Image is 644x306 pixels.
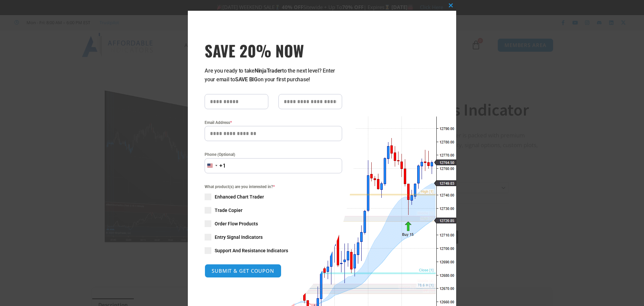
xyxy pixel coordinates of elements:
strong: NinjaTrader [255,68,282,74]
p: Are you ready to take to the next level? Enter your email to on your first purchase! [205,67,342,84]
strong: SAVE BIG [235,76,258,83]
button: Selected country [205,158,226,173]
span: SAVE 20% NOW [205,41,342,60]
label: Phone (Optional) [205,151,342,158]
span: Support And Resistance Indicators [215,247,288,254]
span: What product(s) are you interested in? [205,183,342,190]
span: Entry Signal Indicators [215,234,263,241]
label: Enhanced Chart Trader [205,193,342,200]
label: Order Flow Products [205,220,342,227]
label: Email Address [205,119,342,126]
button: SUBMIT & GET COUPON [205,264,281,278]
span: Trade Copier [215,207,243,214]
label: Support And Resistance Indicators [205,247,342,254]
div: +1 [219,162,226,170]
span: Enhanced Chart Trader [215,193,264,200]
label: Trade Copier [205,207,342,214]
label: Entry Signal Indicators [205,234,342,241]
span: Order Flow Products [215,220,258,227]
